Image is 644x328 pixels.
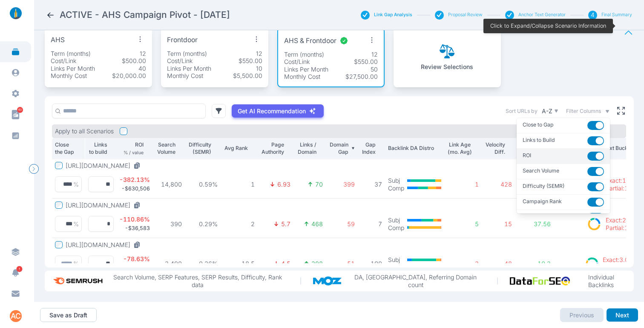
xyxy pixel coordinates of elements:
p: Link Age (mo. Avg) [447,141,472,156]
button: Final Summary [601,12,632,18]
p: 0.29% [188,220,218,228]
p: 59 [329,220,355,228]
p: Domain Gap [329,141,349,156]
p: 37 [361,181,382,188]
p: % [73,260,79,268]
p: Gap Index [361,141,376,156]
span: Filter Columns [566,107,601,115]
p: Term (months) [51,50,91,58]
p: 70 [315,181,323,188]
p: Comp [388,224,404,232]
p: Links Per Month [51,65,95,72]
p: $27,500.00 [345,73,378,81]
span: ROI [523,152,531,161]
p: $500.00 [122,57,146,65]
p: 18.5 [224,260,255,268]
p: Cost/Link [167,57,193,65]
button: [URL][DOMAIN_NAME] [66,201,144,209]
p: $5,500.00 [233,72,262,80]
p: 15 [485,220,512,228]
span: Campaign Rank [523,198,562,207]
button: Next [607,308,638,322]
p: 1 [224,181,255,188]
p: - 78.63 % [123,255,150,263]
img: moz_logo.a3998d80.png [313,276,346,285]
button: Get AI Recommendation [232,104,324,118]
p: 48 [485,260,512,268]
p: Links Per Month [167,65,211,72]
p: 12 [256,50,262,58]
p: 5.7 [281,220,290,228]
p: 3,490 [156,260,182,268]
p: 37.56 [518,220,551,228]
span: Difficulty (SEMR) [523,182,564,191]
span: 60 [17,107,23,113]
p: 1 [447,181,479,188]
p: Links Per Month [284,66,328,73]
p: Search Volume [156,141,175,156]
p: $550.00 [354,58,378,66]
p: 4.5 [281,260,290,268]
p: Partial : 14% [606,224,638,232]
div: Filter Columns [517,118,610,213]
p: 298 [311,260,323,268]
img: linklaunch_small.2ae18699.png [7,7,25,19]
p: 2 [224,220,255,228]
button: Save as Draft [40,308,97,322]
p: AHS [51,35,65,46]
p: Monthly Cost [167,72,203,80]
button: A-Z [540,106,560,116]
p: Subj [388,177,404,184]
button: [URL][DOMAIN_NAME] [66,241,144,249]
p: Exact : 1% [606,177,638,184]
p: DA, [GEOGRAPHIC_DATA], Referring Domain count [346,273,485,288]
button: [URL][DOMAIN_NAME] [66,162,144,170]
p: 390 [156,220,182,228]
p: AHS & Frontdoor [284,36,336,46]
p: Search Volume, SERP Features, SERP Results, Difficulty, Rank data [106,273,288,288]
p: - 110.86 % [119,216,150,223]
p: Subj [388,216,404,224]
p: $20,000.00 [112,72,146,80]
p: Exact : 3.03% [603,256,644,264]
p: Frontdoor [167,35,198,46]
p: 12 [371,51,378,58]
p: 399 [329,181,355,188]
p: % [73,181,79,188]
p: 100 [361,260,382,268]
p: 468 [311,220,323,228]
p: Get AI Recommendation [238,107,306,115]
p: % [73,220,79,228]
p: Term (months) [284,51,324,58]
p: 10 [256,65,262,72]
p: 50 [371,66,378,73]
p: ROI [135,141,144,149]
p: 14,800 [156,181,182,188]
span: Page Authority Diff [523,213,569,222]
button: Filter Columns [566,107,610,115]
p: % / value [124,150,144,156]
p: 51 [329,260,355,268]
img: data_for_seo_logo.e5120ddb.png [510,276,575,285]
p: Apply to all Scenarios [55,127,114,135]
span: Search Volume [523,167,559,176]
span: Close to Gap [523,121,554,130]
p: A-Z [542,107,552,115]
p: 6.93 [277,181,290,188]
p: Review Selections [421,63,473,71]
p: Cost/Link [51,57,76,65]
p: Monthly Cost [284,73,320,81]
p: Links to build [88,141,107,156]
p: Velocity Diff. [485,141,505,156]
p: -$36,583 [125,224,150,232]
p: Links / Domain [296,141,316,156]
p: 40 [138,65,146,72]
p: Subj [388,256,404,264]
p: 2 [447,260,479,268]
button: Link Gap Analysis [374,12,412,18]
p: 428 [485,181,512,188]
p: Partial : 15% [606,184,638,192]
p: Anchor Text Buckets [584,144,644,152]
p: -$630,506 [121,185,150,193]
p: 10.2 [518,260,551,268]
